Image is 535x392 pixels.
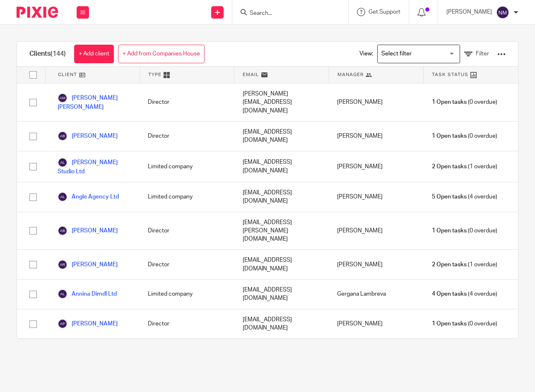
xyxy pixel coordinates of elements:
[234,151,329,182] div: [EMAIL_ADDRESS][DOMAIN_NAME]
[58,93,67,103] img: svg%3E
[58,158,67,167] img: svg%3E
[58,289,67,299] img: svg%3E
[51,50,66,57] span: (144)
[234,212,329,250] div: [EMAIL_ADDRESS][PERSON_NAME][DOMAIN_NAME]
[432,320,497,328] span: (0 overdue)
[243,71,259,78] span: Email
[234,122,329,151] div: [EMAIL_ADDRESS][DOMAIN_NAME]
[446,8,492,16] p: [PERSON_NAME]
[234,250,329,279] div: [EMAIL_ADDRESS][DOMAIN_NAME]
[329,212,423,250] div: [PERSON_NAME]
[140,309,234,339] div: Director
[432,163,467,171] span: 2 Open tasks
[17,7,58,18] img: Pixie
[58,319,118,329] a: [PERSON_NAME]
[329,151,423,182] div: [PERSON_NAME]
[58,192,119,202] a: Angle Agency Ltd
[234,182,329,212] div: [EMAIL_ADDRESS][DOMAIN_NAME]
[148,71,161,78] span: Type
[118,45,205,63] a: + Add from Companies House
[432,227,467,235] span: 1 Open tasks
[58,226,118,236] a: [PERSON_NAME]
[329,84,423,121] div: [PERSON_NAME]
[140,84,234,121] div: Director
[140,250,234,279] div: Director
[369,9,400,15] span: Get Support
[140,212,234,250] div: Director
[432,163,497,171] span: (1 overdue)
[432,290,467,298] span: 4 Open tasks
[329,122,423,151] div: [PERSON_NAME]
[432,261,467,269] span: 2 Open tasks
[329,309,423,339] div: [PERSON_NAME]
[58,226,67,236] img: svg%3E
[58,192,67,202] img: svg%3E
[58,260,118,270] a: [PERSON_NAME]
[432,98,467,106] span: 1 Open tasks
[377,45,460,63] div: Search for option
[432,132,467,140] span: 1 Open tasks
[432,261,497,269] span: (1 overdue)
[74,45,114,63] a: + Add client
[58,289,117,299] a: Annina Dirndl Ltd
[58,158,131,176] a: [PERSON_NAME] Studio Ltd
[432,193,497,201] span: (4 overdue)
[58,260,67,270] img: svg%3E
[58,131,67,141] img: svg%3E
[58,131,118,141] a: [PERSON_NAME]
[329,182,423,212] div: [PERSON_NAME]
[496,6,509,19] img: svg%3E
[329,280,423,309] div: Gergana Lambreva
[476,51,489,57] span: Filter
[249,10,323,17] input: Search
[432,71,468,78] span: Task Status
[432,98,497,106] span: (0 overdue)
[432,320,467,328] span: 1 Open tasks
[140,182,234,212] div: Limited company
[25,67,41,83] input: Select all
[29,50,66,58] h1: Clients
[234,309,329,339] div: [EMAIL_ADDRESS][DOMAIN_NAME]
[432,132,497,140] span: (0 overdue)
[140,280,234,309] div: Limited company
[432,193,467,201] span: 5 Open tasks
[432,290,497,298] span: (4 overdue)
[140,151,234,182] div: Limited company
[58,93,131,111] a: [PERSON_NAME] [PERSON_NAME]
[140,122,234,151] div: Director
[432,227,497,235] span: (0 overdue)
[58,319,67,329] img: svg%3E
[234,280,329,309] div: [EMAIL_ADDRESS][DOMAIN_NAME]
[347,42,506,66] div: View:
[58,71,77,78] span: Client
[329,250,423,279] div: [PERSON_NAME]
[234,84,329,121] div: [PERSON_NAME][EMAIL_ADDRESS][DOMAIN_NAME]
[378,47,455,61] input: Search for option
[337,71,364,78] span: Manager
